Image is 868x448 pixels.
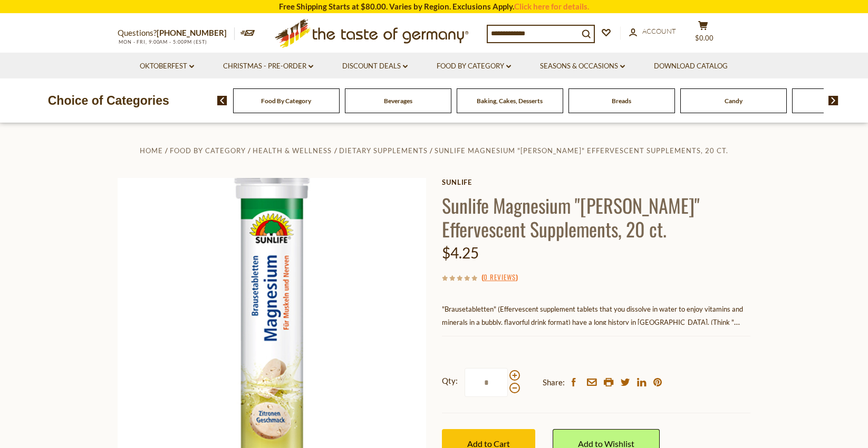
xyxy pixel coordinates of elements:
[437,61,511,72] a: Food By Category
[514,2,589,11] a: Click here for details.
[477,97,543,105] a: Baking, Cakes, Desserts
[342,61,408,72] a: Discount Deals
[253,146,332,155] a: Health & Wellness
[543,376,565,389] span: Share:
[435,146,728,155] a: Sunlife Magnesium "[PERSON_NAME]" Effervescent Supplements, 20 ct.
[687,21,719,47] button: $0.00
[384,97,412,105] a: Beverages
[828,96,838,105] img: next arrow
[261,97,311,105] a: Food By Category
[223,61,313,72] a: Christmas - PRE-ORDER
[725,97,742,105] a: Candy
[442,193,750,241] h1: Sunlife Magnesium "[PERSON_NAME]" Effervescent Supplements, 20 ct.
[442,305,743,340] span: "Brausetabletten" (Effervescent supplement tablets that you dissolve in water to enjoy vitamins a...
[118,39,207,45] span: MON - FRI, 9:00AM - 5:00PM (EST)
[140,61,194,72] a: Oktoberfest
[695,34,713,42] span: $0.00
[217,96,227,105] img: previous arrow
[442,244,479,262] span: $4.25
[170,146,246,155] a: Food By Category
[339,146,428,155] a: Dietary Supplements
[442,178,750,186] a: Sunlife
[612,97,631,105] a: Breads
[629,26,676,37] a: Account
[654,61,728,72] a: Download Catalog
[642,27,676,35] span: Account
[442,374,458,387] strong: Qty:
[118,26,235,40] p: Questions?
[465,368,508,397] input: Qty:
[157,28,227,37] a: [PHONE_NUMBER]
[481,272,518,282] span: ( )
[140,146,163,155] a: Home
[540,61,625,72] a: Seasons & Occasions
[484,272,516,283] a: 0 Reviews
